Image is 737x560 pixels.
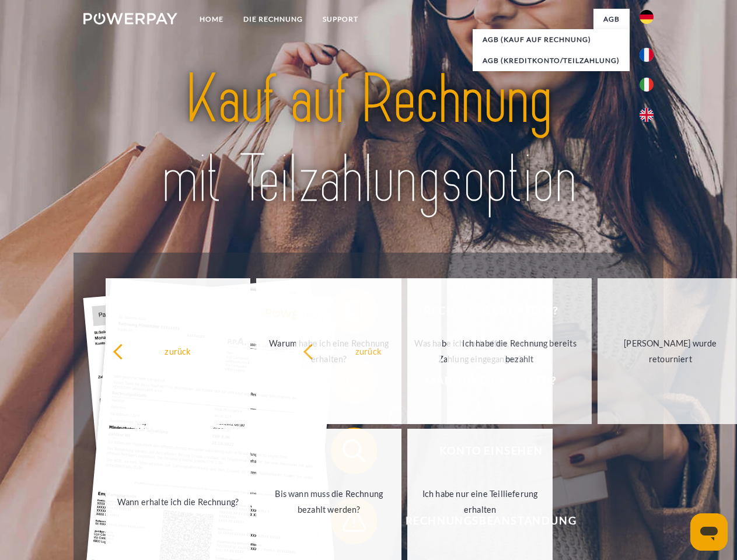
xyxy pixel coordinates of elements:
div: Ich habe nur eine Teillieferung erhalten [414,486,546,517]
div: Warum habe ich eine Rechnung erhalten? [263,335,394,367]
a: SUPPORT [313,9,368,30]
div: [PERSON_NAME] wurde retourniert [605,335,736,367]
div: zurück [303,343,434,359]
img: de [640,10,654,24]
iframe: Schaltfläche zum Öffnen des Messaging-Fensters [690,513,728,551]
img: fr [640,48,654,62]
div: Bis wann muss die Rechnung bezahlt werden? [263,486,394,517]
div: Wann erhalte ich die Rechnung? [113,494,244,509]
img: logo-powerpay-white.svg [83,13,177,24]
img: it [640,78,654,92]
img: title-powerpay_de.svg [111,56,626,223]
div: Ich habe die Rechnung bereits bezahlt [454,335,585,367]
a: Home [190,9,233,30]
a: DIE RECHNUNG [233,9,313,30]
a: AGB (Kauf auf Rechnung) [473,29,630,50]
a: AGB (Kreditkonto/Teilzahlung) [473,50,630,71]
div: zurück [113,343,244,359]
img: en [640,108,654,122]
a: agb [593,9,630,30]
